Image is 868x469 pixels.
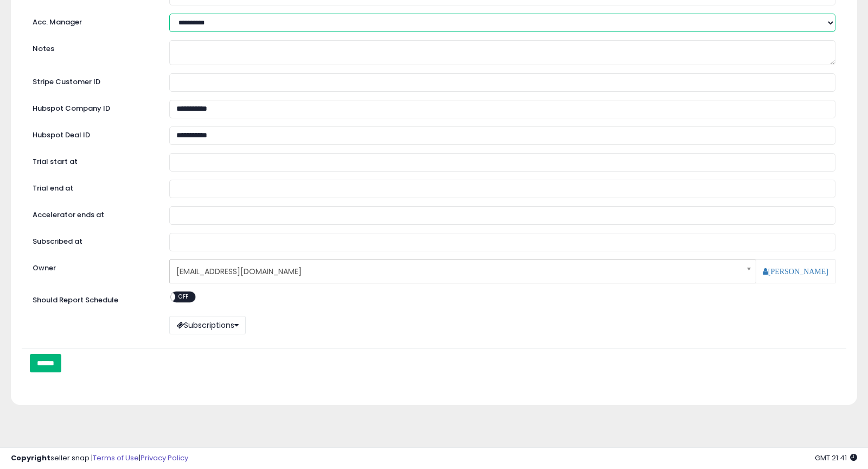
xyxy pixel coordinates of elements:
[24,40,161,54] label: Notes
[24,206,161,220] label: Accelerator ends at
[175,292,193,301] span: OFF
[815,453,857,463] span: 2025-09-16 21:41 GMT
[169,316,246,334] button: Subscriptions
[24,153,161,167] label: Trial start at
[176,262,735,281] span: [EMAIL_ADDRESS][DOMAIN_NAME]
[11,453,50,463] strong: Copyright
[33,263,56,274] label: Owner
[24,126,161,141] label: Hubspot Deal ID
[24,180,161,194] label: Trial end at
[24,73,161,87] label: Stripe Customer ID
[24,100,161,114] label: Hubspot Company ID
[141,453,188,463] a: Privacy Policy
[33,295,118,306] label: Should Report Schedule
[11,453,188,464] div: seller snap | |
[93,453,139,463] a: Terms of Use
[24,14,161,28] label: Acc. Manager
[763,268,828,275] a: [PERSON_NAME]
[24,233,161,247] label: Subscribed at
